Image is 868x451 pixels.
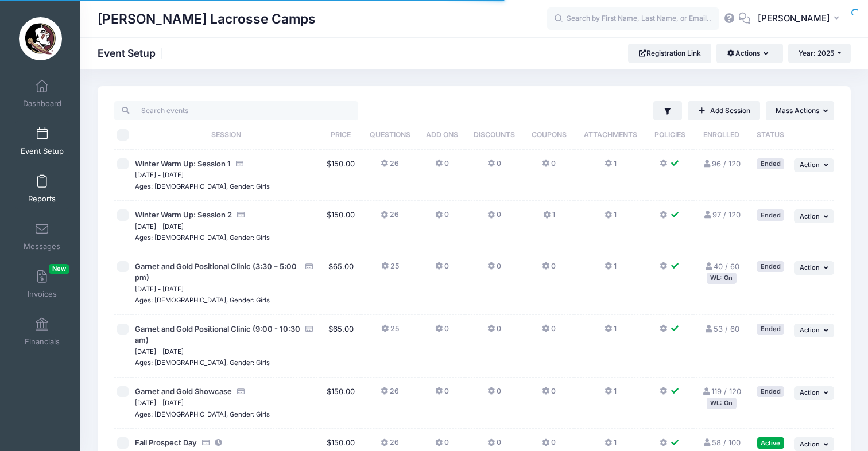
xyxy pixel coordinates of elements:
td: $150.00 [320,150,362,201]
img: Sara Tisdale Lacrosse Camps [19,17,62,60]
button: 1 [604,324,617,340]
a: Financials [15,312,69,352]
span: Attachments [584,130,637,139]
small: Ages: [DEMOGRAPHIC_DATA], Gender: Girls [135,359,270,367]
button: Action [794,158,834,172]
button: 0 [435,158,449,175]
button: 1 [543,209,555,226]
a: Messages [15,216,69,256]
span: Garnet and Gold Showcase [135,387,232,396]
span: Action [800,440,820,448]
td: $150.00 [320,201,362,252]
div: Active [757,437,784,448]
span: Add Ons [426,130,458,139]
button: 26 [381,158,399,175]
span: Reports [28,194,56,204]
span: [PERSON_NAME] [758,12,830,25]
small: [DATE] - [DATE] [135,285,184,293]
div: Ended [757,158,784,169]
a: 97 / 120 [703,210,740,219]
span: Questions [370,130,410,139]
small: Ages: [DEMOGRAPHIC_DATA], Gender: Girls [135,234,270,242]
td: $65.00 [320,315,362,378]
small: Ages: [DEMOGRAPHIC_DATA], Gender: Girls [135,296,270,304]
span: Action [800,212,820,220]
button: 26 [381,209,399,226]
a: Reports [15,169,69,209]
span: Discounts [474,130,515,139]
button: 0 [542,158,556,175]
i: Accepting Credit Card Payments [236,388,245,395]
small: [DATE] - [DATE] [135,348,184,356]
button: 0 [487,386,501,403]
h1: [PERSON_NAME] Lacrosse Camps [98,6,316,32]
a: 96 / 120 [703,159,741,168]
button: Action [794,437,834,451]
button: 0 [435,209,449,226]
i: Accepting Credit Card Payments [304,325,313,333]
a: 53 / 60 [704,324,739,333]
button: 0 [435,386,449,403]
span: Messages [24,242,60,251]
button: 1 [604,261,617,278]
a: Event Setup [15,121,69,161]
span: New [49,264,69,274]
button: 0 [542,386,556,403]
span: Coupons [532,130,567,139]
button: [PERSON_NAME] [750,6,851,32]
td: $150.00 [320,378,362,429]
a: InvoicesNew [15,264,69,304]
span: Winter Warm Up: Session 2 [135,210,232,219]
span: Event Setup [21,146,64,156]
span: Invoices [28,289,57,299]
small: [DATE] - [DATE] [135,223,184,231]
span: Action [800,326,820,334]
span: Mass Actions [776,106,819,115]
span: Year: 2025 [799,49,834,57]
span: Action [800,263,820,271]
small: [DATE] - [DATE] [135,399,184,407]
a: 40 / 60 [704,262,739,271]
button: 0 [542,261,556,278]
button: 0 [487,261,501,278]
th: Coupons [524,120,574,150]
button: 1 [604,209,617,226]
span: Dashboard [23,99,61,108]
span: Action [800,161,820,169]
i: Accepting Credit Card Payments [236,211,245,219]
button: 1 [604,386,617,403]
th: Discounts [465,120,524,150]
th: Status [750,120,791,150]
span: Financials [25,337,60,347]
button: 25 [381,261,399,278]
button: Action [794,324,834,337]
button: 1 [604,158,617,175]
button: Actions [716,44,782,63]
small: [DATE] - [DATE] [135,171,184,179]
a: Add Session [688,101,760,120]
th: Questions [361,120,418,150]
i: Accepting Credit Card Payments [304,263,313,270]
th: Policies [647,120,693,150]
div: Ended [757,261,784,272]
small: Ages: [DEMOGRAPHIC_DATA], Gender: Girls [135,182,270,190]
span: Fall Prospect Day [135,438,197,447]
a: 58 / 100 [703,438,741,447]
a: Registration Link [628,44,711,63]
button: Mass Actions [766,101,834,120]
button: 0 [542,324,556,340]
div: WL: On [707,398,737,409]
td: $65.00 [320,252,362,315]
a: Dashboard [15,73,69,114]
th: Enrolled [693,120,750,150]
button: 0 [487,158,501,175]
i: This session is currently scheduled to pause registration at 08:00 AM America/New York on 09/13/2... [214,439,223,446]
span: Policies [654,130,685,139]
button: Action [794,209,834,223]
th: Price [320,120,362,150]
button: 25 [381,324,399,340]
span: Winter Warm Up: Session 1 [135,159,231,168]
a: 119 / 120 [702,387,741,396]
span: Action [800,388,820,396]
button: 0 [487,209,501,226]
